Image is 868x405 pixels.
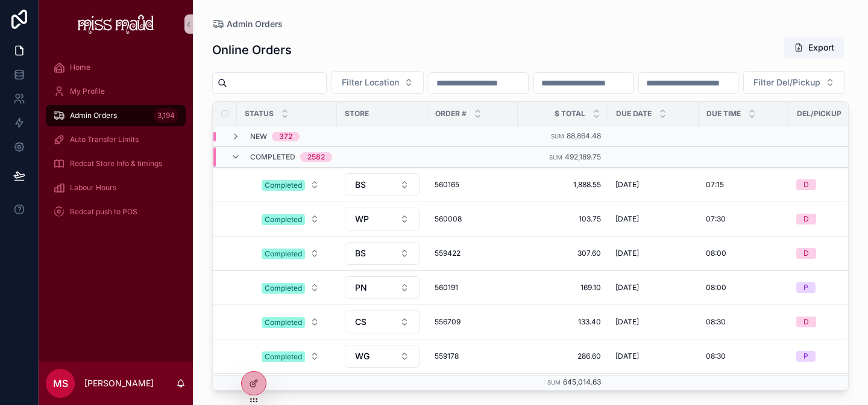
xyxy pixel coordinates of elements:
[615,283,639,292] span: [DATE]
[345,242,420,265] button: Select Button
[46,57,186,78] a: Home
[525,317,601,327] a: 133.40
[525,249,601,258] a: 307.60
[344,207,420,231] a: Select Button
[252,311,329,333] button: Select Button
[525,214,601,224] a: 103.75
[551,133,564,140] small: Sum
[46,153,186,175] a: Redcat Store Info & timings
[616,109,652,119] span: Due Date
[212,42,292,58] h1: Online Orders
[435,180,511,190] a: 560165
[706,351,782,361] a: 08:30
[706,214,782,224] a: 07:30
[355,213,369,225] span: WP
[435,351,511,361] span: 559178
[615,317,691,327] a: [DATE]
[279,132,292,141] div: 372
[252,208,329,230] button: Select Button
[706,283,726,292] span: 08:00
[250,132,267,141] span: New
[706,214,726,224] span: 07:30
[615,283,691,292] a: [DATE]
[265,180,302,191] div: Completed
[355,350,370,362] span: WG
[250,152,295,162] span: Completed
[615,317,639,327] span: [DATE]
[252,243,329,264] button: Select Button
[784,37,844,58] button: Export
[70,111,117,120] span: Admin Orders
[252,277,329,298] button: Select Button
[547,379,561,386] small: Sum
[39,48,193,238] div: scrollable content
[46,177,186,199] a: Labour Hours
[70,87,105,96] span: My Profile
[46,81,186,102] a: My Profile
[706,283,782,292] a: 08:00
[53,376,68,391] span: MS
[265,317,302,328] div: Completed
[212,18,283,30] a: Admin Orders
[615,214,691,224] a: [DATE]
[78,14,154,34] img: App logo
[706,109,741,119] span: Due Time
[70,63,90,72] span: Home
[706,249,782,258] a: 08:00
[706,249,726,258] span: 08:00
[615,249,691,258] a: [DATE]
[706,317,782,327] a: 08:30
[265,249,302,259] div: Completed
[251,276,330,299] a: Select Button
[525,283,601,292] a: 169.10
[332,71,424,94] button: Select Button
[355,282,367,294] span: PN
[706,180,782,190] a: 07:15
[251,208,330,230] a: Select Button
[355,179,366,191] span: BS
[345,109,369,119] span: Store
[227,18,283,30] span: Admin Orders
[804,248,809,259] div: D
[804,317,809,327] div: D
[46,105,186,126] a: Admin Orders3,194
[563,377,601,386] span: 645,014.63
[70,135,139,144] span: Auto Transfer Limits
[525,351,601,361] span: 286.60
[549,154,562,161] small: Sum
[154,108,178,123] div: 3,194
[615,351,639,361] span: [DATE]
[84,377,154,389] p: [PERSON_NAME]
[435,317,511,327] a: 556709
[804,351,808,362] div: P
[345,311,420,333] button: Select Button
[435,249,511,258] a: 559422
[525,180,601,190] a: 1,888.55
[435,283,511,292] span: 560191
[615,214,639,224] span: [DATE]
[615,249,639,258] span: [DATE]
[252,174,329,196] button: Select Button
[355,247,366,259] span: BS
[344,310,420,334] a: Select Button
[265,283,302,294] div: Completed
[706,180,724,190] span: 07:15
[565,152,601,161] span: 492,189.75
[265,214,302,225] div: Completed
[804,214,809,224] div: D
[344,344,420,368] a: Select Button
[46,129,186,150] a: Auto Transfer Limits
[567,131,601,140] span: 88,864.48
[251,173,330,196] a: Select Button
[251,242,330,265] a: Select Button
[435,214,511,224] a: 560008
[345,276,420,299] button: Select Button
